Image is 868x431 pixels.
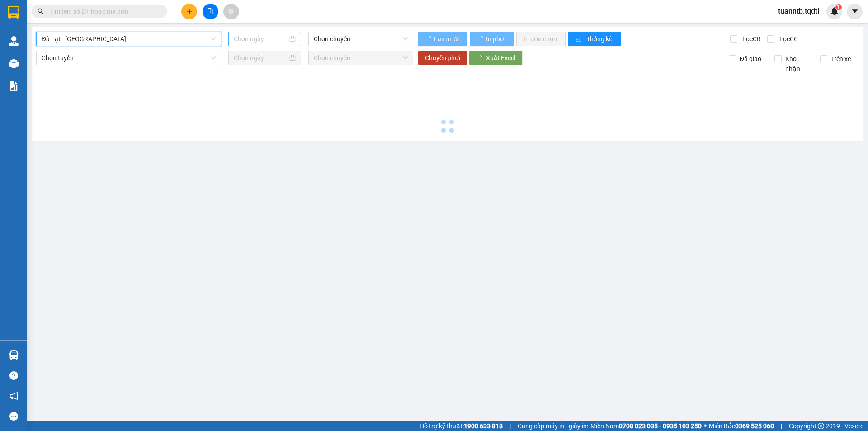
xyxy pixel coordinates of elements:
span: Làm mới [434,34,460,44]
span: 1 [837,4,840,10]
span: message [9,412,18,421]
img: icon-new-feature [830,7,839,15]
span: loading [425,36,433,42]
img: warehouse-icon [9,350,19,360]
input: Chọn ngày [234,34,288,44]
button: Làm mới [418,32,467,46]
span: caret-down [851,7,859,15]
strong: 0708 023 035 - 0935 103 250 [619,422,702,430]
button: bar-chartThống kê [568,32,621,46]
span: question-circle [9,371,18,380]
button: Chuyển phơi [418,51,467,65]
button: plus [181,4,197,19]
span: Thống kê [586,34,613,44]
span: Đà Lạt - Sài Gòn [42,32,216,46]
span: | [781,421,782,431]
span: search [38,8,44,14]
button: caret-down [847,4,863,19]
span: Lọc CR [739,34,762,44]
span: notification [9,392,18,400]
span: Kho nhận [782,54,813,74]
button: Xuất Excel [469,51,523,65]
span: Hỗ trợ kỹ thuật: [420,421,503,431]
img: logo-vxr [8,6,19,19]
button: aim [223,4,239,19]
span: Trên xe [827,54,854,64]
span: | [509,421,511,431]
span: Miền Bắc [709,421,774,431]
span: Miền Nam [590,421,702,431]
span: tuanntb.tqdtl [771,5,826,17]
span: ⚪️ [704,424,707,428]
span: copyright [818,423,824,429]
input: Tìm tên, số ĐT hoặc mã đơn [50,6,156,16]
span: Chọn chuyến [314,51,408,65]
img: warehouse-icon [9,36,19,46]
span: Chọn chuyến [314,32,408,46]
span: plus [186,8,193,14]
span: Cung cấp máy in - giấy in: [518,421,588,431]
strong: 0369 525 060 [735,422,774,430]
strong: 1900 633 818 [464,422,503,430]
span: file-add [207,8,213,14]
span: Lọc CC [776,34,799,44]
button: file-add [203,4,218,19]
button: In đơn chọn [516,32,566,46]
sup: 1 [835,4,842,10]
span: bar-chart [575,36,583,43]
img: solution-icon [9,81,19,91]
span: Đã giao [736,54,765,64]
span: aim [228,8,234,14]
span: loading [477,36,485,42]
span: In phơi [486,34,507,44]
input: Chọn ngày [234,53,288,63]
span: Chọn tuyến [42,51,216,65]
button: In phơi [470,32,514,46]
img: warehouse-icon [9,59,19,68]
